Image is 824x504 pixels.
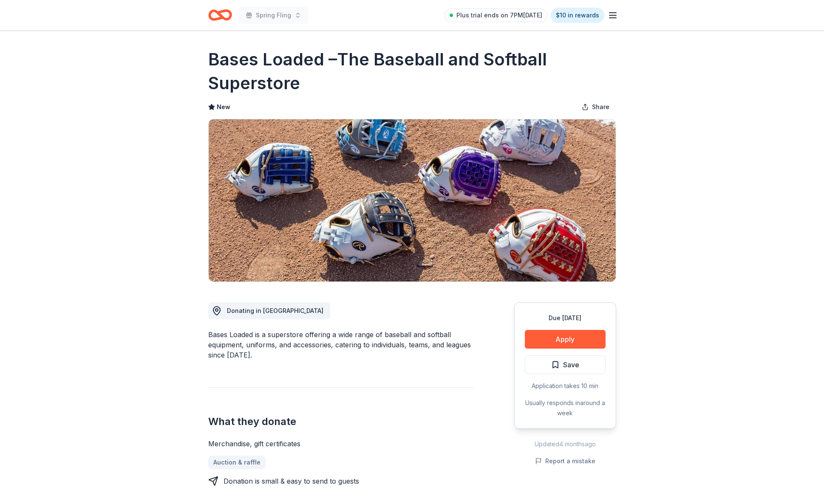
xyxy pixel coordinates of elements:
[456,10,542,20] span: Plus trial ends on 7PM[DATE]
[525,398,606,418] div: Usually responds in around a week
[575,99,616,115] button: Share
[227,307,323,314] span: Donating in [GEOGRAPHIC_DATA]
[208,456,266,469] a: Auction & raffle
[535,456,595,466] button: Report a mistake
[525,381,606,391] div: Application takes 10 min
[445,8,547,22] a: Plus trial ends on 7PM[DATE]
[525,330,606,349] button: Apply
[208,329,473,360] div: Bases Loaded is a superstore offering a wide range of baseball and softball equipment, uniforms, ...
[217,102,230,112] span: New
[592,102,609,112] span: Share
[208,48,616,95] h1: Bases Loaded –The Baseball and Softball Superstore
[551,8,604,23] a: $10 in rewards
[525,355,606,374] button: Save
[239,7,308,24] button: Spring Fling
[208,439,473,449] div: Merchandise, gift certificates
[563,359,579,370] span: Save
[209,119,616,282] img: Image for Bases Loaded –The Baseball and Softball Superstore
[514,439,616,449] div: Updated 4 months ago
[208,5,232,25] a: Home
[256,10,291,20] span: Spring Fling
[208,415,473,428] h2: What they donate
[525,313,606,323] div: Due [DATE]
[224,476,359,486] div: Donation is small & easy to send to guests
